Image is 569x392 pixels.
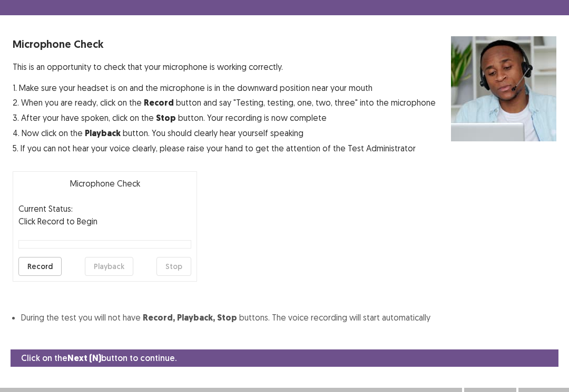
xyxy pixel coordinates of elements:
[451,36,556,141] img: microphone check
[13,96,436,109] p: 2. When you are ready, click on the button and say "Testing, testing, one, two, three" into the m...
[18,202,73,215] p: Current Status:
[18,257,62,276] button: Record
[156,257,191,276] button: Stop
[13,60,436,73] p: This is an opportunity to check that your microphone is working correctly.
[13,142,436,154] p: 5. If you can not hear your voice clearly, please raise your hand to get the attention of the Tes...
[177,312,215,323] strong: Playback,
[85,257,133,276] button: Playback
[18,215,191,228] p: Click Record to Begin
[217,312,237,323] strong: Stop
[13,81,436,94] p: 1. Make sure your headset is on and the microphone is in the downward position near your mouth
[144,97,174,108] strong: Record
[67,353,101,364] strong: Next (N)
[13,36,436,52] p: Microphone Check
[18,177,191,190] p: Microphone Check
[85,128,121,139] strong: Playback
[13,111,436,125] p: 3. After your have spoken, click on the button. Your recording is now complete
[21,352,176,365] p: Click on the button to continue.
[143,312,175,323] strong: Record,
[156,112,176,123] strong: Stop
[21,311,556,324] li: During the test you will not have buttons. The voice recording will start automatically
[13,127,436,140] p: 4. Now click on the button. You should clearly hear yourself speaking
